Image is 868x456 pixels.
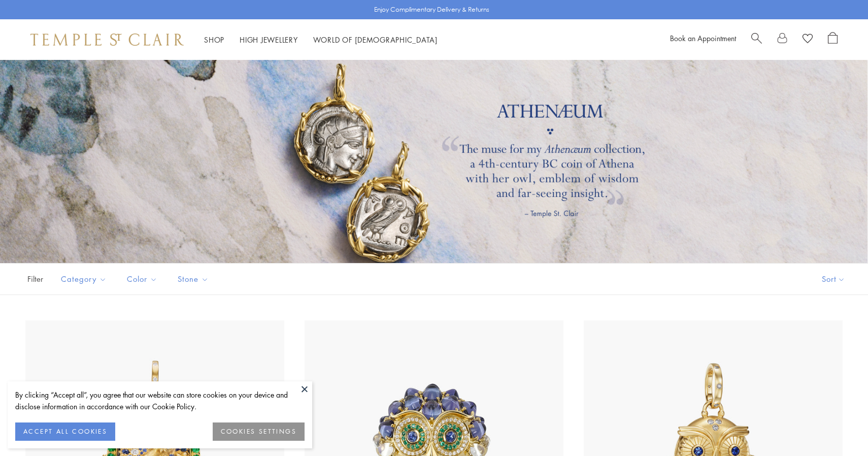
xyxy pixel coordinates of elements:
div: By clicking “Accept all”, you agree that our website can store cookies on your device and disclos... [15,389,305,412]
span: Category [56,273,114,285]
span: Color [122,273,165,285]
a: Search [751,32,762,47]
a: World of [DEMOGRAPHIC_DATA]World of [DEMOGRAPHIC_DATA] [313,35,438,45]
a: Open Shopping Bag [828,32,838,47]
a: Book an Appointment [670,33,736,43]
button: Category [53,268,114,290]
button: Show sort by [799,264,868,295]
button: ACCEPT ALL COOKIES [15,422,115,441]
nav: Main navigation [204,34,438,46]
iframe: Gorgias live chat messenger [817,408,858,446]
a: ShopShop [204,35,224,45]
button: Stone [170,268,216,290]
button: Color [119,268,165,290]
p: Enjoy Complimentary Delivery & Returns [374,5,489,15]
a: High JewelleryHigh Jewellery [240,35,298,45]
button: COOKIES SETTINGS [213,422,305,441]
span: Stone [173,273,216,285]
img: Temple St. Clair [30,34,184,46]
a: View Wishlist [803,32,813,47]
